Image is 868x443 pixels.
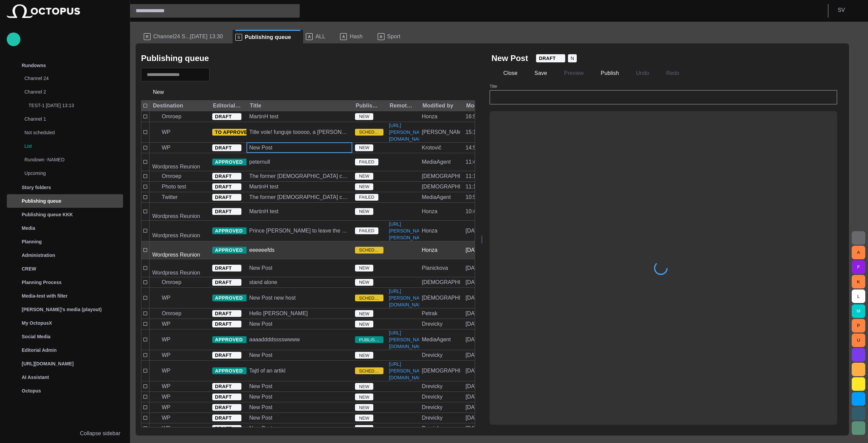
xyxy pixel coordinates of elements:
div: Honza [422,227,437,235]
div: Title vole! funguje tooooo, a ted taky [249,128,350,136]
span: FAILED [355,194,378,201]
div: Drevicky [422,425,442,432]
div: Publishing status [356,102,381,109]
p: Channel 24 [24,75,110,82]
div: [PERSON_NAME]'s media (playout) [7,303,123,316]
span: NEW [355,383,373,390]
div: Honza [422,246,437,254]
span: NEW [355,321,373,328]
p: Media-test with filter [22,293,67,299]
p: A [340,33,347,40]
p: Rundowns [22,62,46,69]
div: Planickova [422,264,448,272]
div: 11:40 [466,158,479,166]
p: R [144,33,151,40]
div: Vedra [422,183,460,190]
button: DRAFT [212,113,241,120]
span: SCHEDULED [355,368,383,375]
span: N [571,55,574,62]
ul: main menu [7,59,123,398]
div: AALL [303,30,337,43]
div: New Post [249,264,272,272]
div: The former England captain made 115 appearances for his country and 394 for Manchester United [249,173,350,180]
div: 13/10 09:53 [466,320,498,328]
span: PUBLISHED [355,337,383,343]
div: MartinH test [249,208,278,215]
button: A [852,246,865,259]
div: Modified [466,102,498,109]
p: WP [162,403,171,411]
span: FAILED [355,159,378,165]
span: NEW [355,173,373,180]
button: P [852,319,865,333]
p: Twitter [162,193,178,201]
div: New Post [249,351,272,359]
p: My OctopusX [22,320,52,326]
p: WP [162,144,171,152]
div: Drevicky [422,320,442,328]
a: [URL][PERSON_NAME][DOMAIN_NAME] [386,329,431,350]
div: 11:11 [466,183,479,190]
div: Media [7,221,123,235]
button: DRAFT [212,310,241,317]
button: DRAFT [212,321,241,327]
div: Drevicky [422,351,442,359]
div: 13/10 10:58 [466,279,498,286]
div: Honza [422,113,437,120]
div: Petrak [422,310,437,317]
p: List [24,143,123,149]
p: Rundown -NAMED [24,156,110,163]
div: 13/10 10:06 [466,310,498,317]
div: Title [250,102,261,109]
button: DRAFT [212,352,241,359]
button: Save [522,67,549,79]
div: New Post [249,414,272,422]
button: DRAFT [212,265,241,271]
div: 13/10 09:35 [466,393,498,401]
span: NEW [355,208,373,215]
button: DRAFT [212,394,241,400]
img: Octopus News Room [7,4,80,18]
p: Editorial Admin [22,347,57,354]
div: [URL][DOMAIN_NAME] [7,357,123,370]
div: 11:12 [466,173,479,180]
div: 10:41 [466,208,479,215]
p: Planning [22,238,42,245]
button: TO APPROVE [212,129,257,136]
div: 13/10 15:46 [466,264,498,272]
div: RChannel24 S...[DATE] 13:30 [141,30,233,43]
span: ALL [315,33,325,40]
p: Wordpress Reunion [152,163,200,171]
span: NEW [355,425,373,432]
span: SCHEDULED [355,295,383,302]
button: New [141,86,176,98]
button: APPROVED [212,295,252,301]
button: DRAFT [212,279,241,286]
button: DRAFT [212,173,241,180]
div: Tajtl of an artikl [249,367,285,375]
div: Editorial status [213,102,241,109]
p: Wordpress Reunion [152,251,200,259]
p: WP [162,320,171,328]
p: Administration [22,252,55,259]
div: MediaAgent [422,194,451,201]
div: Drevicky [422,414,442,422]
button: DRAFT [212,415,241,421]
div: ASport [375,30,413,43]
span: NEW [355,415,373,422]
div: Prince William to leave the military [249,227,350,235]
p: Channel 2 [24,88,110,95]
a: [URL][PERSON_NAME][DOMAIN_NAME] [386,122,431,142]
div: Vedra [422,294,460,302]
p: WP [162,128,171,136]
a: [URL][PERSON_NAME][DOMAIN_NAME] [386,288,431,308]
button: DRAFT [536,54,565,62]
label: Title [490,84,497,89]
button: K [852,275,865,288]
div: 13/10 09:48 [466,336,498,343]
div: MartinH test [249,183,278,190]
h2: Publishing queue [141,54,209,63]
div: MartinH test [249,113,278,120]
button: APPROVED [212,247,252,254]
div: CREW [7,262,123,276]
